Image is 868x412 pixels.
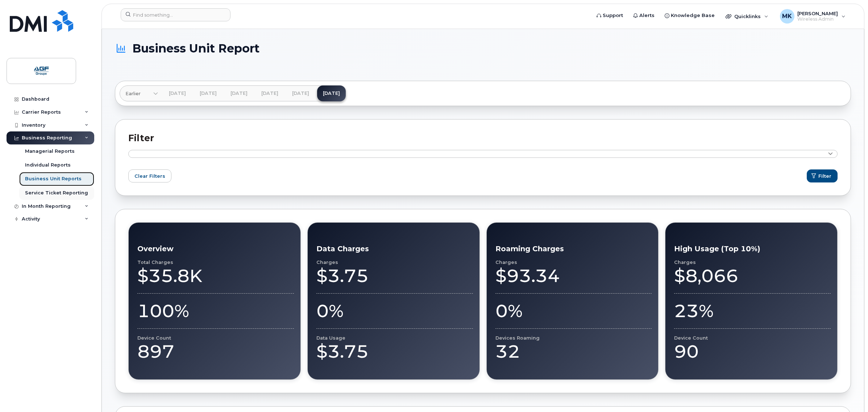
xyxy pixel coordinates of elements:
[128,169,171,182] button: Clear Filters
[134,173,165,180] span: Clear Filters
[316,341,473,362] div: $3.75
[316,244,473,253] h3: Data Charges
[137,341,294,362] div: 897
[137,265,294,287] div: $35.8K
[317,85,346,101] a: [DATE]
[132,42,259,55] span: Business Unit Report
[495,341,652,362] div: 32
[807,169,838,182] button: Filter
[836,381,863,407] iframe: Messenger Launcher
[256,85,284,101] a: [DATE]
[674,260,831,265] div: Charges
[674,335,831,341] div: Device Count
[495,300,652,322] div: 0%
[137,260,294,265] div: Total Charges
[137,335,294,341] div: Device Count
[125,90,141,97] span: Earlier
[316,335,473,341] div: Data Usage
[316,265,473,287] div: $3.75
[674,300,831,322] div: 23%
[316,300,473,322] div: 0%
[137,244,294,253] h3: Overview
[495,335,652,341] div: Devices Roaming
[128,133,838,143] h2: Filter
[286,85,315,101] a: [DATE]
[163,85,192,101] a: [DATE]
[316,260,473,265] div: Charges
[137,300,294,322] div: 100%
[495,265,652,287] div: $93.34
[818,173,831,180] span: Filter
[674,341,831,362] div: 90
[674,244,831,253] h3: High Usage (Top 10%)
[194,85,223,101] a: [DATE]
[495,244,652,253] h3: Roaming Charges
[674,265,831,287] div: $8,066
[225,85,253,101] a: [DATE]
[495,260,652,265] div: Charges
[120,85,158,101] a: Earlier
